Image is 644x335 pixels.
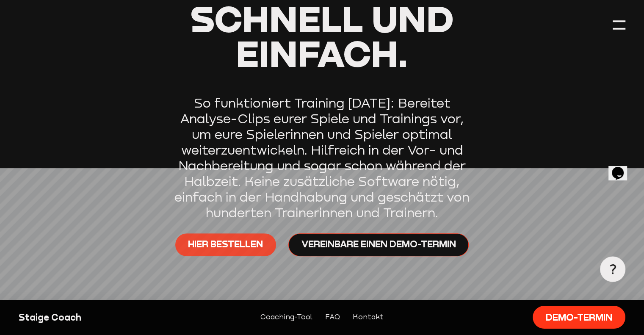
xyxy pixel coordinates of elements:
[608,155,636,180] iframe: chat widget
[325,312,340,323] a: FAQ
[353,312,384,323] a: Kontakt
[19,311,163,324] div: Staige Coach
[533,306,625,329] a: Demo-Termin
[301,238,456,250] span: Vereinbare einen Demo-Termin
[288,233,469,256] a: Vereinbare einen Demo-Termin
[260,312,312,323] a: Coaching-Tool
[188,238,263,250] span: Hier bestellen
[173,95,471,221] p: So funktioniert Training [DATE]: Bereitet Analyse-Clips eurer Spiele und Trainings vor, um eure S...
[175,233,276,256] a: Hier bestellen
